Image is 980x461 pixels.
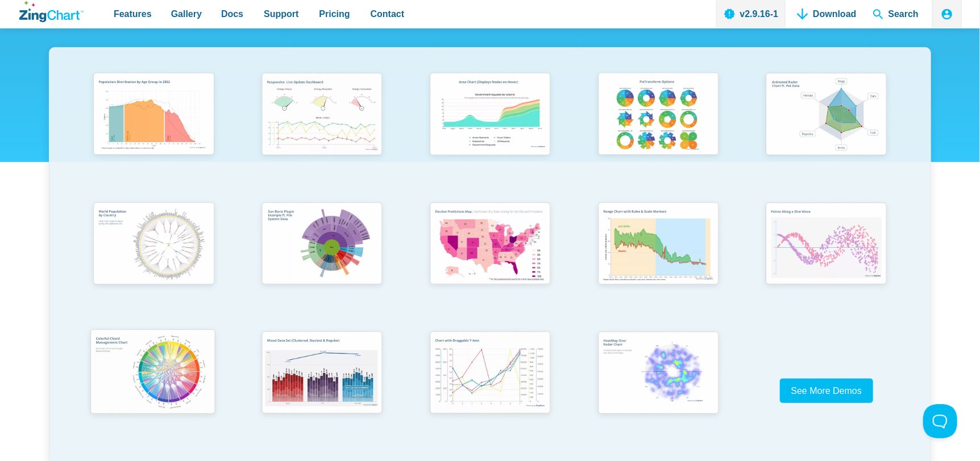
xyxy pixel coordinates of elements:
[114,6,152,22] span: Features
[319,6,350,22] span: Pricing
[371,6,405,22] span: Contact
[238,68,406,197] a: Responsive Live Update Dashboard
[780,379,874,403] a: See More Demos
[591,197,726,293] img: Range Chart with Rultes & Scale Markers
[923,404,957,438] iframe: Toggle Customer Support
[264,6,298,22] span: Support
[406,68,574,197] a: Area Chart (Displays Nodes on Hover)
[791,386,862,396] span: See More Demos
[574,68,742,197] a: Pie Transform Options
[406,197,574,326] a: Election Predictions Map
[69,326,238,455] a: Colorful Chord Management Chart
[423,68,558,164] img: Area Chart (Displays Nodes on Hover)
[69,197,238,326] a: World Population by Country
[238,197,406,326] a: Sun Burst Plugin Example ft. File System Data
[591,68,726,164] img: Pie Transform Options
[86,68,221,164] img: Population Distribution by Age Group in 2052
[591,326,726,422] img: Heatmap Over Radar Chart
[759,197,894,293] img: Points Along a Sine Wave
[574,197,742,326] a: Range Chart with Rultes & Scale Markers
[406,326,574,455] a: Chart with Draggable Y-Axis
[86,197,221,293] img: World Population by Country
[423,326,558,422] img: Chart with Draggable Y-Axis
[759,68,894,164] img: Animated Radar Chart ft. Pet Data
[742,68,911,197] a: Animated Radar Chart ft. Pet Data
[574,326,742,455] a: Heatmap Over Radar Chart
[171,6,202,22] span: Gallery
[19,1,84,22] a: ZingChart Logo. Click to return to the homepage
[423,197,558,293] img: Election Predictions Map
[255,197,389,293] img: Sun Burst Plugin Example ft. File System Data
[742,197,911,326] a: Points Along a Sine Wave
[238,326,406,455] a: Mixed Data Set (Clustered, Stacked, and Regular)
[255,326,389,422] img: Mixed Data Set (Clustered, Stacked, and Regular)
[255,68,389,164] img: Responsive Live Update Dashboard
[83,323,222,422] img: Colorful Chord Management Chart
[69,68,238,197] a: Population Distribution by Age Group in 2052
[221,6,243,22] span: Docs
